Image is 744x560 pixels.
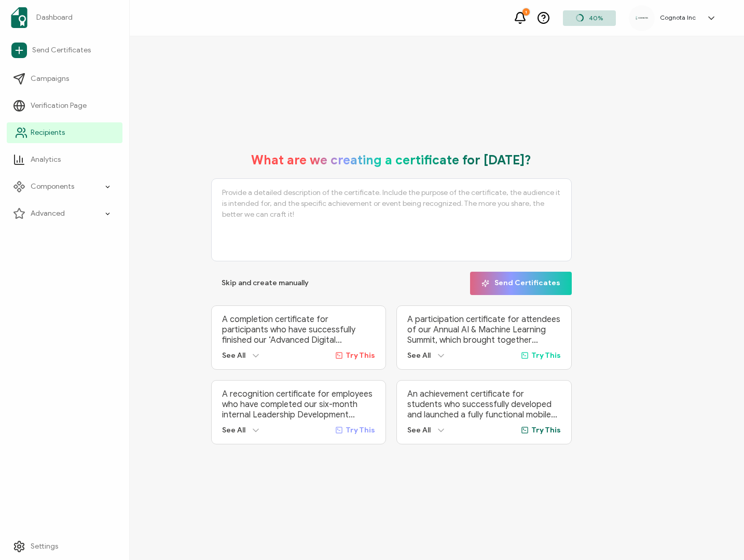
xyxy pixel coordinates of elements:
[7,3,122,32] a: Dashboard
[531,351,561,360] span: Try This
[407,426,431,435] span: See All
[7,95,122,116] a: Verification Page
[31,541,58,552] span: Settings
[346,351,375,360] span: Try This
[470,272,572,295] button: Send Certificates
[407,351,431,360] span: See All
[251,152,531,168] h1: What are we creating a certificate for [DATE]?
[31,181,74,192] span: Components
[31,155,61,165] span: Analytics
[222,279,309,287] span: Skip and create manually
[7,38,122,62] a: Send Certificates
[522,8,530,16] div: 1
[222,314,376,345] p: A completion certificate for participants who have successfully finished our ‘Advanced Digital Ma...
[31,101,87,111] span: Verification Page
[7,122,122,143] a: Recipients
[589,14,603,22] span: 40%
[407,314,561,345] p: A participation certificate for attendees of our Annual AI & Machine Learning Summit, which broug...
[11,7,27,28] img: sertifier-logomark-colored.svg
[222,351,245,360] span: See All
[31,128,65,138] span: Recipients
[634,15,650,21] img: 31e4a825-8681-42d3-bc30-a5607703972f.png
[222,426,245,435] span: See All
[346,426,375,435] span: Try This
[32,45,91,55] span: Send Certificates
[7,68,122,89] a: Campaigns
[660,14,696,21] h5: Cognota Inc
[211,272,319,295] button: Skip and create manually
[222,389,376,420] p: A recognition certificate for employees who have completed our six-month internal Leadership Deve...
[7,536,122,557] a: Settings
[407,389,561,420] p: An achievement certificate for students who successfully developed and launched a fully functiona...
[31,208,65,219] span: Advanced
[31,74,69,84] span: Campaigns
[36,12,73,23] span: Dashboard
[481,279,560,287] span: Send Certificates
[7,149,122,170] a: Analytics
[531,426,561,435] span: Try This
